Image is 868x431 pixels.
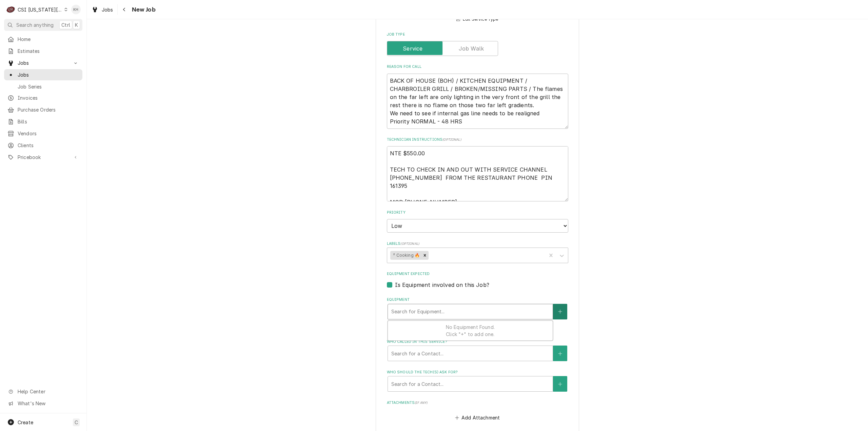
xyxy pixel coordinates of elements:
[415,401,428,405] span: ( if any )
[18,388,78,395] span: Help Center
[18,94,79,101] span: Invoices
[553,346,567,361] button: Create New Contact
[18,419,33,425] span: Create
[387,339,568,345] label: Who called in this service?
[16,21,54,28] span: Search anything
[387,74,568,129] textarea: BACK OF HOUSE (BOH) / KITCHEN EQUIPMENT / CHARBROILER GRILL / BROKEN/MISSING PARTS / The flames o...
[71,5,81,14] div: KH
[387,297,568,331] div: Equipment
[387,271,568,289] div: Equipment Expected
[387,64,568,129] div: Reason For Call
[558,309,562,314] svg: Create New Equipment
[4,57,82,68] a: Go to Jobs
[18,47,79,55] span: Estimates
[6,5,16,14] div: CSI Kansas City's Avatar
[6,5,16,14] div: C
[102,6,113,13] span: Jobs
[387,297,568,302] label: Equipment
[387,370,568,375] label: Who should the tech(s) ask for?
[4,128,82,139] a: Vendors
[18,6,62,13] div: CSI [US_STATE][GEOGRAPHIC_DATA]
[4,34,82,45] a: Home
[387,339,568,361] div: Who called in this service?
[421,251,429,260] div: Remove ² Cooking 🔥
[75,419,78,426] span: C
[387,32,568,56] div: Job Type
[4,104,82,115] a: Purchase Orders
[61,21,70,28] span: Ctrl
[4,398,82,409] a: Go to What's New
[387,241,568,263] div: Labels
[4,45,82,57] a: Estimates
[400,242,419,246] span: ( optional )
[387,64,568,70] label: Reason For Call
[4,140,82,151] a: Clients
[387,32,568,37] label: Job Type
[387,400,568,406] label: Attachments
[387,137,568,142] label: Technician Instructions
[18,106,79,113] span: Purchase Orders
[130,5,156,14] span: New Job
[387,210,568,215] label: Priority
[558,351,562,356] svg: Create New Contact
[387,137,568,201] div: Technician Instructions
[4,69,82,80] a: Jobs
[390,251,421,260] div: ² Cooking 🔥
[18,118,79,125] span: Bills
[18,71,79,78] span: Jobs
[18,83,79,90] span: Job Series
[18,154,69,161] span: Pricebook
[553,376,567,392] button: Create New Contact
[4,386,82,397] a: Go to Help Center
[4,116,82,127] a: Bills
[4,152,82,163] a: Go to Pricebook
[387,241,568,247] label: Labels
[387,210,568,233] div: Priority
[119,4,130,15] button: Navigate back
[558,382,562,387] svg: Create New Contact
[18,59,69,66] span: Jobs
[18,36,79,43] span: Home
[4,81,82,92] a: Job Series
[395,281,489,289] label: Is Equipment involved on this Job?
[4,92,82,103] a: Invoices
[387,400,568,423] div: Attachments
[387,370,568,392] div: Who should the tech(s) ask for?
[442,138,461,141] span: ( optional )
[71,5,81,14] div: Kelsey Hetlage's Avatar
[18,400,78,407] span: What's New
[446,324,495,337] span: No Equipment Found. Click "+" to add one.
[75,21,78,28] span: K
[387,271,568,277] label: Equipment Expected
[4,19,82,31] button: Search anythingCtrlK
[454,413,501,423] button: Add Attachment
[553,304,567,319] button: Create New Equipment
[89,4,116,15] a: Jobs
[18,142,79,149] span: Clients
[387,146,568,201] textarea: NTE $550.00 TECH TO CHECK IN AND OUT WITH SERVICE CHANNEL [PHONE_NUMBER] FROM THE RESTAURANT PHON...
[18,130,79,137] span: Vendors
